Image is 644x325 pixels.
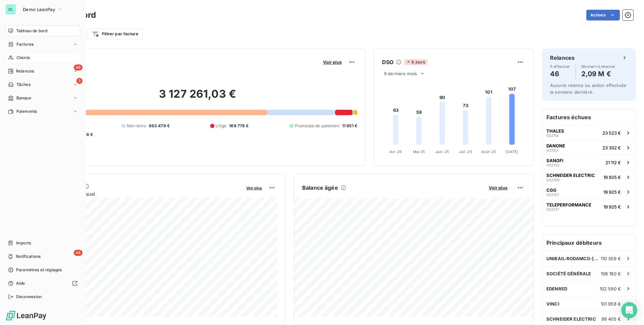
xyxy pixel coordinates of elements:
[542,199,636,214] button: TELEPERFORMANCE00213719 925 €
[546,134,558,138] span: 002114
[546,128,564,134] span: THALES
[16,41,34,47] span: Factures
[550,54,575,62] h6: Relances
[542,125,636,140] button: THALES00211423 523 €
[546,143,565,148] span: DANONE
[342,123,357,129] span: 11 951 €
[74,250,83,256] span: 48
[127,123,146,129] span: Non-échu
[459,149,472,154] tspan: Juil. 25
[295,123,339,129] span: Promesse de paiement
[229,123,249,129] span: 169 778 €
[16,82,31,88] span: Tâches
[16,95,31,101] span: Banque
[546,187,556,193] span: CGG
[546,178,559,182] span: 002109
[586,10,620,20] button: Actions
[546,256,601,261] span: UNIBAIL-RODAMCO-[GEOGRAPHIC_DATA]
[321,59,344,65] button: Voir plus
[546,163,559,167] span: 002132
[323,59,342,65] span: Voir plus
[244,185,264,191] button: Voir plus
[601,256,621,261] span: 110 356 €
[546,148,558,152] span: 001193
[603,175,621,180] span: 19 925 €
[546,301,559,307] span: VINCI
[581,68,615,79] h4: 2,09 M €
[546,286,567,291] span: EDENRED
[16,294,42,300] span: Déconnexion
[605,160,621,165] span: 21 112 €
[601,301,621,307] span: 101 958 €
[546,202,591,207] span: TELEPERFORMANCE
[413,149,425,154] tspan: Mai 25
[435,149,449,154] tspan: Juin 25
[16,280,25,286] span: Aide
[302,184,338,192] h6: Balance âgée
[546,173,595,178] span: SCHNEIDER ELECTRIC
[16,68,34,74] span: Relances
[603,204,621,210] span: 19 925 €
[16,28,47,34] span: Tableau de bord
[382,58,393,66] h6: DSO
[550,68,570,79] h4: 46
[542,155,636,170] button: SANOFI00213221 112 €
[88,29,143,39] button: Filtrer par facture
[601,316,621,322] span: 99 405 €
[404,59,427,65] span: 6 jours
[542,109,636,125] h6: Factures échues
[546,271,591,276] span: SOCIÉTÉ GÉNÉRALE
[16,55,30,61] span: Clients
[546,193,559,197] span: 002127
[600,286,621,291] span: 102 590 €
[621,302,637,318] div: Open Intercom Messenger
[149,123,170,129] span: 663 479 €
[216,123,226,129] span: Litige
[38,87,357,107] h2: 3 127 261,03 €
[546,158,563,163] span: SANOFI
[5,310,47,321] img: Logo LeanPay
[542,184,636,199] button: CGG00212719 925 €
[581,64,615,68] span: Montant à relancer
[602,145,621,150] span: 23 302 €
[601,271,621,276] span: 108 180 €
[542,235,636,251] h6: Principaux débiteurs
[546,316,596,322] span: SCHNEIDER ELECTRIC
[246,186,262,190] span: Voir plus
[550,83,627,95] span: Aucune relance ou action effectuée la semaine dernière.
[76,78,83,84] span: 3
[550,64,570,68] span: À effectuer
[487,185,509,191] button: Voir plus
[546,207,559,212] span: 002137
[389,149,402,154] tspan: Avr. 25
[602,130,621,136] span: 23 523 €
[5,4,16,15] div: DL
[5,278,80,289] a: Aide
[603,189,621,195] span: 19 925 €
[542,170,636,184] button: SCHNEIDER ELECTRIC00210919 925 €
[16,267,62,273] span: Paramètres et réglages
[505,149,518,154] tspan: [DATE]
[16,253,41,260] span: Notifications
[38,190,241,197] span: Chiffre d'affaires mensuel
[489,185,507,190] span: Voir plus
[481,149,496,154] tspan: Août 25
[542,140,636,155] button: DANONE00119323 302 €
[23,7,55,12] span: Demo LeanPay
[74,64,83,71] span: 46
[16,240,31,246] span: Imports
[384,71,417,76] span: 6 derniers mois
[16,108,37,114] span: Paiements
